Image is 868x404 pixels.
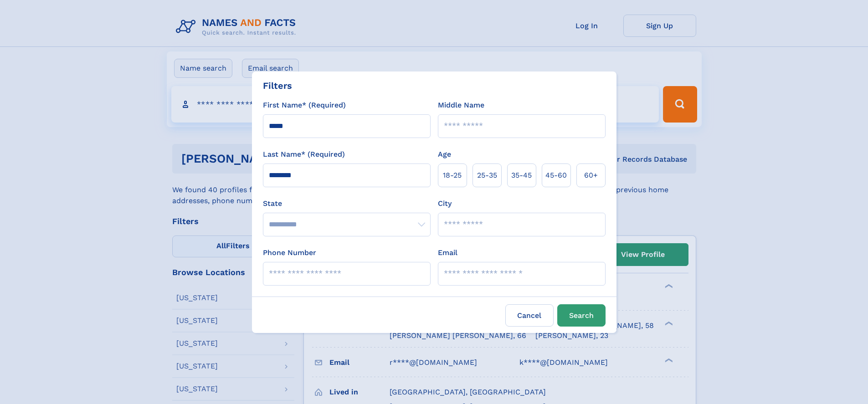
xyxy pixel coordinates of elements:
label: First Name* (Required) [263,100,346,111]
label: Phone Number [263,247,316,258]
label: Age [438,149,451,160]
span: 18‑25 [443,170,462,181]
label: Email [438,247,457,258]
label: Cancel [505,304,554,327]
label: Middle Name [438,100,484,111]
span: 25‑35 [477,170,497,181]
label: City [438,198,452,209]
span: 45‑60 [545,170,567,181]
label: Last Name* (Required) [263,149,345,160]
div: Filters [263,79,292,92]
button: Search [557,304,606,327]
span: 35‑45 [511,170,532,181]
label: State [263,198,431,209]
span: 60+ [584,170,598,181]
